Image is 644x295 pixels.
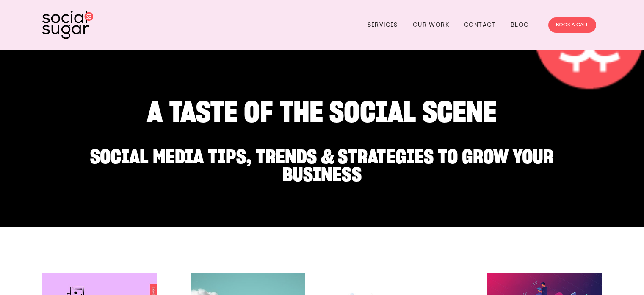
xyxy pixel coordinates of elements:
[42,11,93,39] img: SocialSugar
[464,18,496,31] a: Contact
[80,139,563,183] h2: Social Media Tips, Trends & Strategies to Grow Your Business
[80,99,563,125] h1: A TASTE OF THE SOCIAL SCENE
[548,17,596,33] a: BOOK A CALL
[368,18,398,31] a: Services
[511,18,529,31] a: Blog
[413,18,449,31] a: Our Work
